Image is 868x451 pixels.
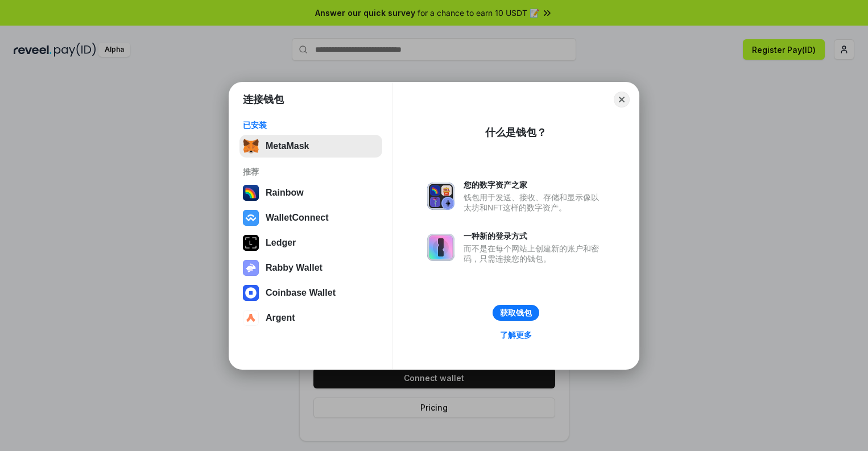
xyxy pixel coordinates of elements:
button: Rainbow [239,181,382,204]
img: svg+xml,%3Csvg%20width%3D%2228%22%20height%3D%2228%22%20viewBox%3D%220%200%2028%2028%22%20fill%3D... [243,285,259,301]
div: Rainbow [266,188,304,198]
div: Coinbase Wallet [266,288,336,298]
div: 而不是在每个网站上创建新的账户和密码，只需连接您的钱包。 [464,243,605,264]
button: MetaMask [239,135,382,158]
button: WalletConnect [239,206,382,229]
div: 您的数字资产之家 [464,180,605,190]
div: 什么是钱包？ [485,126,547,139]
div: WalletConnect [266,213,329,223]
button: Close [614,92,630,107]
h1: 连接钱包 [243,93,284,106]
a: 了解更多 [493,328,539,342]
button: Rabby Wallet [239,256,382,279]
div: 获取钱包 [500,308,532,318]
button: 获取钱包 [493,305,539,321]
img: svg+xml,%3Csvg%20xmlns%3D%22http%3A%2F%2Fwww.w3.org%2F2000%2Fsvg%22%20fill%3D%22none%22%20viewBox... [243,260,259,276]
img: svg+xml,%3Csvg%20width%3D%2228%22%20height%3D%2228%22%20viewBox%3D%220%200%2028%2028%22%20fill%3D... [243,210,259,226]
img: svg+xml,%3Csvg%20width%3D%22120%22%20height%3D%22120%22%20viewBox%3D%220%200%20120%20120%22%20fil... [243,185,259,201]
button: Ledger [239,231,382,254]
div: 钱包用于发送、接收、存储和显示像以太坊和NFT这样的数字资产。 [464,192,605,213]
div: MetaMask [266,141,309,151]
div: Ledger [266,238,296,248]
img: svg+xml,%3Csvg%20width%3D%2228%22%20height%3D%2228%22%20viewBox%3D%220%200%2028%2028%22%20fill%3D... [243,310,259,326]
img: svg+xml,%3Csvg%20fill%3D%22none%22%20height%3D%2233%22%20viewBox%3D%220%200%2035%2033%22%20width%... [243,138,259,154]
img: svg+xml,%3Csvg%20xmlns%3D%22http%3A%2F%2Fwww.w3.org%2F2000%2Fsvg%22%20fill%3D%22none%22%20viewBox... [427,183,454,210]
div: 一种新的登录方式 [464,231,605,241]
button: Coinbase Wallet [239,282,382,304]
div: 已安装 [243,120,379,130]
div: 了解更多 [500,330,532,340]
img: svg+xml,%3Csvg%20xmlns%3D%22http%3A%2F%2Fwww.w3.org%2F2000%2Fsvg%22%20fill%3D%22none%22%20viewBox... [427,234,454,261]
button: Argent [239,307,382,329]
div: Rabby Wallet [266,263,323,273]
div: 推荐 [243,167,379,177]
div: Argent [266,313,295,323]
img: svg+xml,%3Csvg%20xmlns%3D%22http%3A%2F%2Fwww.w3.org%2F2000%2Fsvg%22%20width%3D%2228%22%20height%3... [243,235,259,251]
